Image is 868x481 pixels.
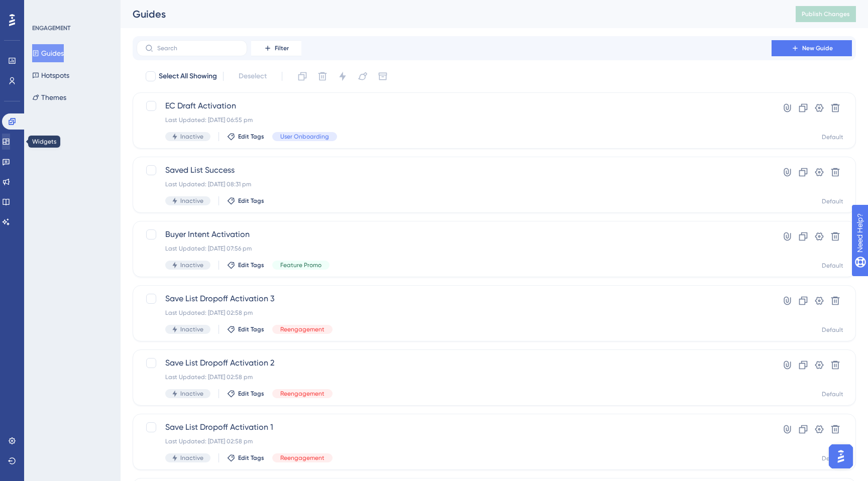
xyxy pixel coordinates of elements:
span: Need Help? [24,3,63,15]
button: Deselect [230,67,276,85]
div: Default [822,262,843,270]
div: Last Updated: [DATE] 02:58 pm [165,309,743,317]
span: Edit Tags [238,133,264,141]
div: Default [822,454,843,462]
button: Edit Tags [227,325,264,333]
div: Default [822,390,843,398]
div: Last Updated: [DATE] 08:31 pm [165,180,743,188]
div: Last Updated: [DATE] 02:58 pm [165,373,743,381]
div: Default [822,326,843,334]
button: Edit Tags [227,261,264,269]
button: Edit Tags [227,390,264,398]
span: Select All Showing [159,70,217,82]
span: Edit Tags [238,197,264,205]
button: Edit Tags [227,133,264,141]
span: Save List Dropoff Activation 3 [165,293,743,305]
button: Edit Tags [227,197,264,205]
span: Saved List Success [165,164,743,176]
div: Guides [133,7,771,21]
button: Hotspots [32,66,69,84]
span: Inactive [180,133,203,141]
span: User Onboarding [280,133,329,141]
span: Filter [275,44,289,52]
div: Default [822,197,843,205]
span: EC Draft Activation [165,100,743,112]
span: New Guide [802,44,833,52]
span: Reengagement [280,325,324,333]
span: Deselect [239,70,267,82]
span: Feature Promo [280,261,321,269]
span: Reengagement [280,390,324,398]
button: Publish Changes [796,6,856,22]
span: Save List Dropoff Activation 1 [165,421,743,433]
span: Inactive [180,197,203,205]
span: Edit Tags [238,325,264,333]
span: Inactive [180,390,203,398]
div: Last Updated: [DATE] 07:56 pm [165,245,743,253]
span: Edit Tags [238,454,264,462]
span: Edit Tags [238,390,264,398]
span: Inactive [180,454,203,462]
button: New Guide [772,40,852,56]
span: Inactive [180,261,203,269]
span: Reengagement [280,454,324,462]
span: Edit Tags [238,261,264,269]
div: ENGAGEMENT [32,24,70,32]
span: Inactive [180,325,203,333]
span: Publish Changes [802,10,850,18]
button: Edit Tags [227,454,264,462]
div: Last Updated: [DATE] 02:58 pm [165,437,743,445]
div: Last Updated: [DATE] 06:55 pm [165,116,743,124]
button: Guides [32,44,64,62]
input: Search [157,45,239,52]
div: Default [822,133,843,141]
button: Themes [32,88,66,106]
span: Save List Dropoff Activation 2 [165,357,743,369]
span: Buyer Intent Activation [165,228,743,240]
button: Filter [251,40,301,56]
iframe: UserGuiding AI Assistant Launcher [826,441,856,471]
